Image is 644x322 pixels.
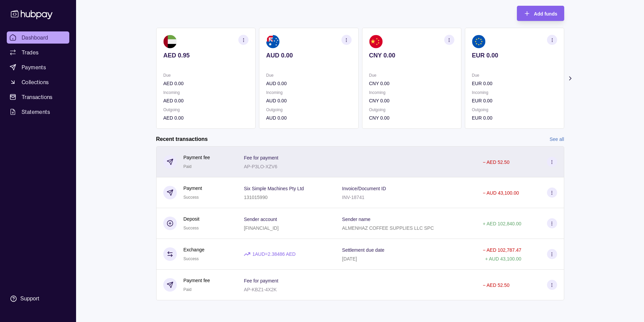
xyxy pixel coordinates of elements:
[483,159,509,165] p: − AED 52.50
[472,72,557,79] p: Due
[472,35,485,48] img: eu
[244,186,304,191] p: Six Simple Machines Pty Ltd
[22,108,50,116] span: Statements
[184,246,205,253] p: Exchange
[184,287,192,292] span: Paid
[534,11,557,17] span: Add funds
[266,114,351,122] p: AUD 0.00
[163,80,248,87] p: AED 0.00
[369,89,454,96] p: Incoming
[7,106,69,118] a: Statements
[163,72,248,79] p: Due
[244,217,277,222] p: Sender account
[7,292,69,306] a: Support
[7,76,69,88] a: Collections
[244,155,278,160] p: Fee for payment
[244,195,267,200] p: 131015990
[342,195,364,200] p: INV-18741
[266,97,351,104] p: AUD 0.00
[184,184,202,192] p: Payment
[472,97,557,104] p: EUR 0.00
[472,80,557,87] p: EUR 0.00
[163,35,177,48] img: ae
[369,80,454,87] p: CNY 0.00
[7,91,69,103] a: Transactions
[485,256,521,262] p: + AUD 43,100.00
[472,114,557,122] p: EUR 0.00
[244,164,277,169] p: AP-P3LO-XZV6
[163,52,248,59] p: AED 0.95
[163,106,248,114] p: Outgoing
[7,31,69,44] a: Dashboard
[483,190,519,196] p: − AUD 43,100.00
[7,46,69,58] a: Trades
[22,33,48,42] span: Dashboard
[184,164,192,169] span: Paid
[244,225,279,231] p: [FINANCIAL_ID]
[163,97,248,104] p: AED 0.00
[342,225,434,231] p: ALMENHAZ COFFEE SUPPLIES LLC SPC
[184,226,199,230] span: Success
[184,277,210,284] p: Payment fee
[266,35,280,48] img: au
[342,247,384,253] p: Settlement due date
[369,106,454,114] p: Outgoing
[369,35,382,48] img: cn
[184,195,199,200] span: Success
[244,287,277,292] p: AP-KBZ1-4X2K
[342,217,371,222] p: Sender name
[266,52,351,59] p: AUD 0.00
[20,295,39,302] div: Support
[22,93,53,101] span: Transactions
[184,256,199,261] span: Success
[472,89,557,96] p: Incoming
[369,52,454,59] p: CNY 0.00
[156,135,208,143] h2: Recent transactions
[483,282,509,288] p: − AED 52.50
[252,250,295,258] p: 1 AUD = 2.38486 AED
[184,154,210,161] p: Payment fee
[184,215,199,223] p: Deposit
[369,72,454,79] p: Due
[369,97,454,104] p: CNY 0.00
[369,114,454,122] p: CNY 0.00
[472,52,557,59] p: EUR 0.00
[22,63,46,71] span: Payments
[266,106,351,114] p: Outgoing
[163,114,248,122] p: AED 0.00
[22,48,39,56] span: Trades
[483,221,521,226] p: + AED 102,840.00
[22,78,49,86] span: Collections
[472,106,557,114] p: Outgoing
[342,256,357,262] p: [DATE]
[266,80,351,87] p: AUD 0.00
[517,6,564,21] button: Add funds
[244,278,278,283] p: Fee for payment
[342,186,386,191] p: Invoice/Document ID
[483,247,521,253] p: − AED 102,787.47
[266,89,351,96] p: Incoming
[7,61,69,73] a: Payments
[266,72,351,79] p: Due
[163,89,248,96] p: Incoming
[550,135,564,143] a: See all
